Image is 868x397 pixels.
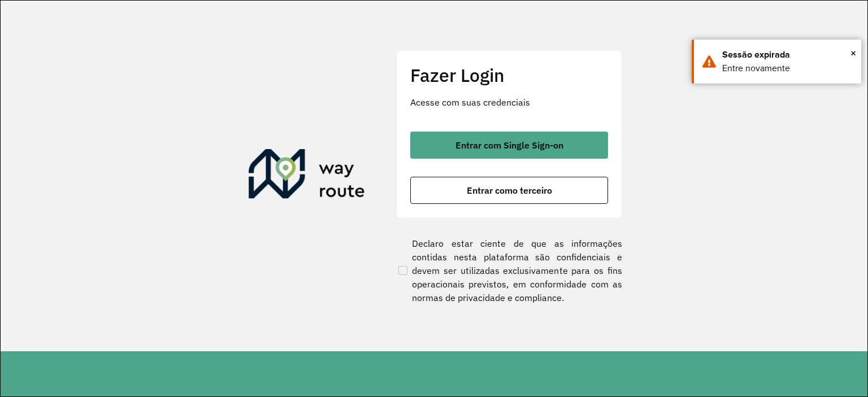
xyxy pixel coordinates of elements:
span: Entrar como terceiro [467,186,552,195]
span: Entrar com Single Sign-on [455,141,563,150]
label: Declaro estar ciente de que as informações contidas nesta plataforma são confidenciais e devem se... [396,237,622,304]
button: Close [850,45,856,62]
div: Sessão expirada [722,48,853,62]
span: × [850,45,856,62]
button: button [410,177,608,204]
h2: Fazer Login [410,64,608,86]
img: Roteirizador AmbevTech [249,149,365,203]
button: button [410,132,608,159]
p: Acesse com suas credenciais [410,95,608,109]
div: Entre novamente [722,62,853,75]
